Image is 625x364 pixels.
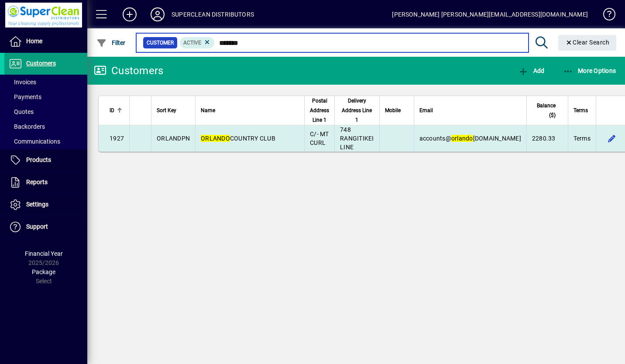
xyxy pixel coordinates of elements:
span: Invoices [9,79,36,86]
a: Products [4,149,87,171]
span: C/- MT CURL [310,130,329,146]
span: Email [419,106,433,115]
div: Mobile [385,106,409,115]
span: Communications [9,138,60,145]
span: COUNTRY CLUB [201,135,275,142]
span: Backorders [9,123,45,130]
em: orlando [451,135,473,142]
div: Email [419,106,521,115]
span: Support [26,223,48,230]
span: accounts@ [DOMAIN_NAME] [419,135,521,142]
span: Package [32,268,55,275]
span: Customer [147,38,174,47]
span: Postal Address Line 1 [310,96,329,125]
button: Add [116,7,144,22]
td: 2280.33 [526,125,568,151]
span: Name [201,106,215,115]
div: Customers [94,64,163,78]
span: Filter [96,39,126,46]
span: Financial Year [25,250,63,257]
button: Add [516,63,546,79]
button: More Options [561,63,618,79]
mat-chip: Activation Status: Active [180,37,215,48]
a: Communications [4,134,87,149]
div: Name [201,106,299,115]
a: Payments [4,89,87,104]
span: Delivery Address Line 1 [340,96,374,125]
a: Settings [4,194,87,216]
span: Mobile [385,106,401,115]
span: 748 RANGITIKEI LINE [340,126,374,151]
a: Home [4,31,87,52]
a: Invoices [4,75,87,89]
div: Balance ($) [532,101,563,120]
a: Reports [4,172,87,193]
span: Quotes [9,108,34,115]
a: Knowledge Base [597,2,614,30]
button: Edit [605,131,619,145]
div: SUPERCLEAN DISTRIBUTORS [172,7,254,21]
span: Sort Key [157,106,176,115]
span: Home [26,38,42,45]
span: Settings [26,201,48,208]
span: More Options [563,67,616,74]
span: Terms [573,106,588,115]
span: Balance ($) [532,101,556,120]
button: Clear [558,35,617,51]
button: Filter [94,35,128,51]
span: ORLANDPN [157,135,190,142]
span: 1927 [110,135,124,142]
span: Customers [26,60,56,67]
span: Reports [26,179,48,185]
span: Active [183,40,201,46]
em: ORLANDO [201,135,230,142]
button: Profile [144,7,172,22]
a: Backorders [4,119,87,134]
span: Payments [9,93,41,100]
span: Clear Search [565,39,610,46]
span: Products [26,156,51,163]
div: [PERSON_NAME] [PERSON_NAME][EMAIL_ADDRESS][DOMAIN_NAME] [392,7,588,21]
span: ID [110,106,114,115]
span: Add [518,67,544,74]
a: Support [4,216,87,238]
a: Quotes [4,104,87,119]
span: Terms [573,134,591,143]
div: ID [110,106,124,115]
